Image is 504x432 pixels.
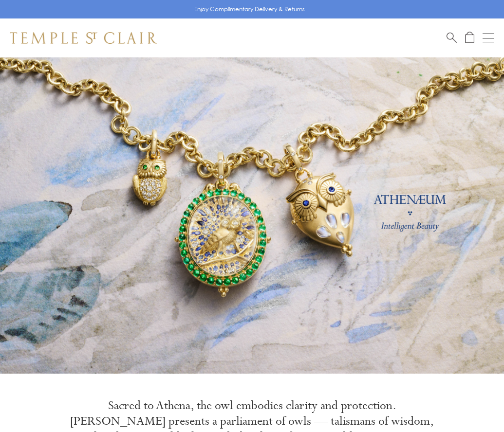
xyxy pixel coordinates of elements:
button: Open navigation [483,32,494,44]
img: Temple St. Clair [10,32,157,44]
a: Open Shopping Bag [465,32,474,44]
p: Enjoy Complimentary Delivery & Returns [194,4,305,14]
a: Search [447,32,457,44]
